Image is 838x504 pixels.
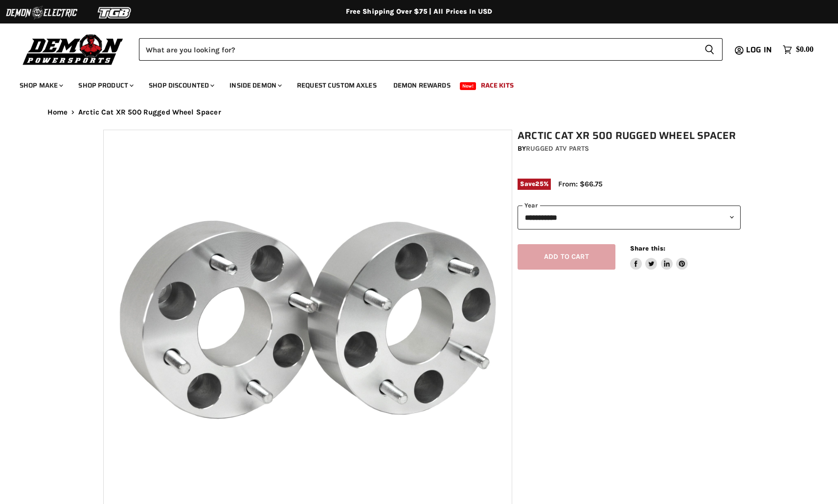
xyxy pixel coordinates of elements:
[290,75,384,95] a: Request Custom Axles
[778,43,818,57] a: $0.00
[139,38,697,61] input: Search
[746,44,772,56] span: Log in
[526,144,589,153] a: Rugged ATV Parts
[558,180,603,188] span: From: $66.75
[796,45,814,54] span: $0.00
[20,32,127,67] img: Demon Powersports
[697,38,723,61] button: Search
[630,245,665,252] span: Share this:
[5,3,78,22] img: Demon Electric Logo 2
[12,75,69,95] a: Shop Make
[518,130,741,142] h1: Arctic Cat XR 500 Rugged Wheel Spacer
[71,75,139,95] a: Shop Product
[139,38,723,61] form: Product
[78,108,221,116] span: Arctic Cat XR 500 Rugged Wheel Spacer
[518,143,741,154] div: by
[141,75,220,95] a: Shop Discounted
[630,244,688,270] aside: Share this:
[28,108,811,116] nav: Breadcrumbs
[518,206,741,229] select: year
[47,108,68,116] a: Home
[12,71,811,95] ul: Main menu
[518,179,551,189] span: Save %
[742,46,778,54] a: Log in
[386,75,458,95] a: Demon Rewards
[474,75,521,95] a: Race Kits
[78,3,152,22] img: TGB Logo 2
[460,82,476,90] span: New!
[28,7,811,16] div: Free Shipping Over $75 | All Prices In USD
[535,180,543,187] span: 25
[222,75,288,95] a: Inside Demon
